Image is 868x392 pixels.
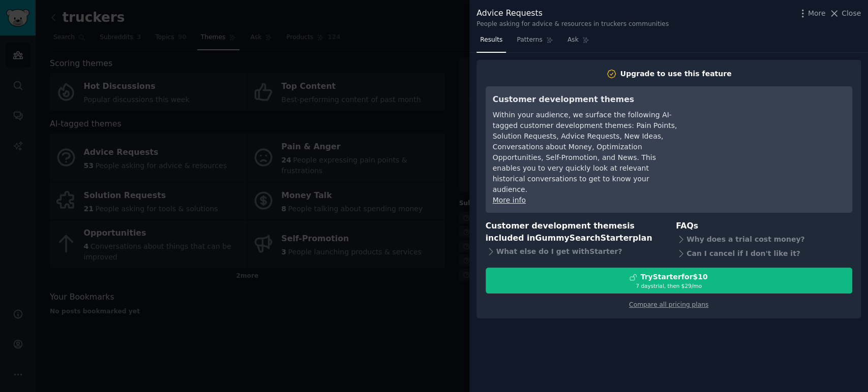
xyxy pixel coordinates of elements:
span: Close [842,8,861,19]
h3: FAQs [676,220,852,233]
a: Patterns [513,32,556,53]
button: More [797,8,826,19]
div: Advice Requests [476,7,669,20]
h3: Customer development themes is included in plan [486,220,662,245]
button: TryStarterfor$107 daystrial, then $29/mo [486,268,852,293]
span: Ask [567,36,579,45]
span: GummySearch Starter [535,233,632,243]
div: People asking for advice & resources in truckers communities [476,20,669,29]
a: Ask [564,32,593,53]
div: 7 days trial, then $ 29 /mo [486,282,852,289]
div: What else do I get with Starter ? [486,245,662,259]
h3: Customer development themes [493,93,678,106]
div: Why does a trial cost money? [676,232,852,246]
button: Close [829,8,861,19]
a: More info [493,196,526,204]
span: Patterns [517,36,542,45]
a: Compare all pricing plans [629,301,708,308]
a: Results [476,32,506,53]
div: Within your audience, we surface the following AI-tagged customer development themes: Pain Points... [493,110,678,195]
span: More [808,8,826,19]
div: Upgrade to use this feature [620,69,732,79]
iframe: YouTube video player [693,93,845,170]
span: Results [480,36,502,45]
div: Try Starter for $10 [640,272,707,282]
div: Can I cancel if I don't like it? [676,246,852,260]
